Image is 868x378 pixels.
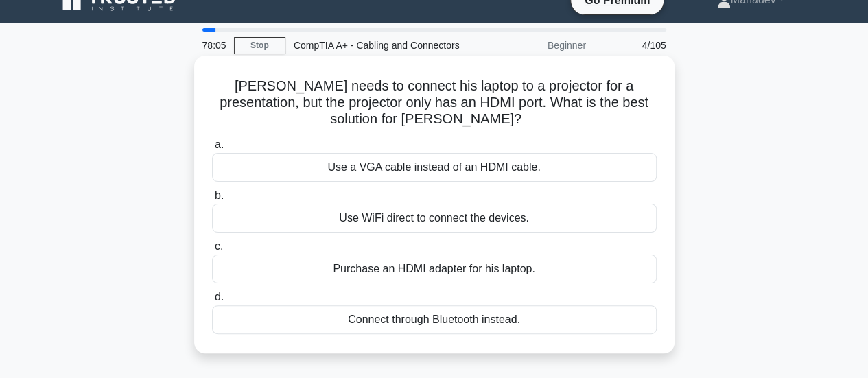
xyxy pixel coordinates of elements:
[212,204,657,233] div: Use WiFi direct to connect the devices.
[212,255,657,283] div: Purchase an HDMI adapter for his laptop.
[234,37,285,54] a: Stop
[194,32,234,59] div: 78:05
[285,32,474,59] div: CompTIA A+ - Cabling and Connectors
[215,189,224,201] span: b.
[215,291,224,303] span: d.
[215,139,224,150] span: a.
[211,78,658,128] h5: [PERSON_NAME] needs to connect his laptop to a projector for a presentation, but the projector on...
[215,240,223,252] span: c.
[474,32,594,59] div: Beginner
[212,305,657,334] div: Connect through Bluetooth instead.
[594,32,675,59] div: 4/105
[212,153,657,182] div: Use a VGA cable instead of an HDMI cable.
